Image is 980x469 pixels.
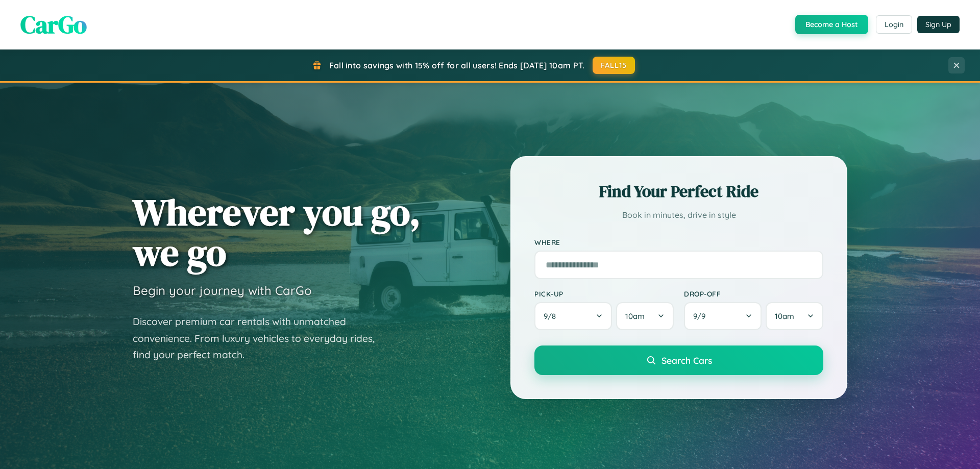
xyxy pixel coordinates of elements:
[534,289,674,298] label: Pick-up
[534,180,823,203] h2: Find Your Perfect Ride
[593,57,635,74] button: FALL15
[795,15,868,34] button: Become a Host
[766,302,823,330] button: 10am
[775,311,794,321] span: 10am
[616,302,674,330] button: 10am
[133,313,388,363] p: Discover premium car rentals with unmatched convenience. From luxury vehicles to everyday rides, ...
[684,289,823,298] label: Drop-off
[534,208,823,223] p: Book in minutes, drive in style
[534,345,823,375] button: Search Cars
[534,302,612,330] button: 9/8
[20,8,87,41] span: CarGo
[534,238,823,246] label: Where
[329,60,585,70] span: Fall into savings with 15% off for all users! Ends [DATE] 10am PT.
[661,355,712,366] span: Search Cars
[133,283,312,298] h3: Begin your journey with CarGo
[684,302,762,330] button: 9/9
[544,311,561,321] span: 9 / 8
[693,311,710,321] span: 9 / 9
[876,15,912,34] button: Login
[625,311,645,321] span: 10am
[917,16,960,33] button: Sign Up
[133,192,421,273] h1: Wherever you go, we go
